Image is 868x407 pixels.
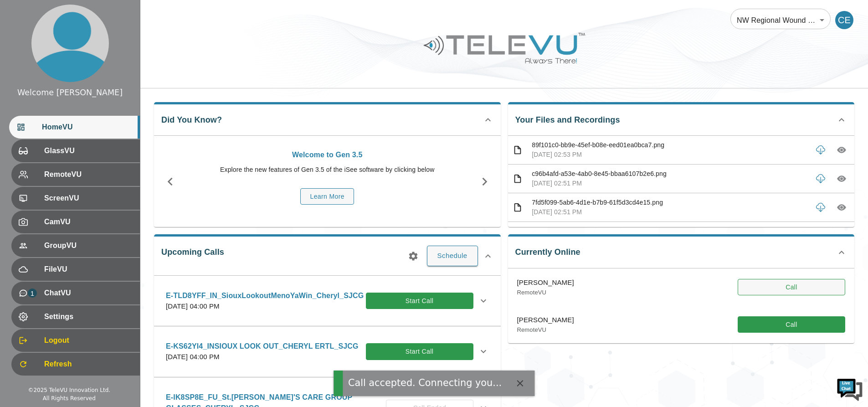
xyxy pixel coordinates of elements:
span: GroupVU [44,240,133,251]
div: Minimize live chat window [149,5,171,26]
p: 7fd5f099-5ab6-4d1e-b7b9-61f5d3cd4e15.png [532,198,808,207]
div: Refresh [11,353,140,376]
p: 89f101c0-bb9e-45ef-b08e-eed01ea0bca7.png [532,140,808,150]
button: Start Call [366,343,473,360]
p: Welcome to Gen 3.5 [191,149,464,160]
div: CE [835,11,853,29]
span: Logout [44,335,133,346]
div: GroupVU [11,234,140,257]
p: E-TLD8YFF_IN_SiouxLookoutMenoYaWin_Cheryl_SJCG [166,290,364,301]
div: ScreenVU [11,187,140,210]
div: Call accepted. Connecting you... [348,376,502,390]
span: CamVU [44,216,133,227]
div: FileVU [11,258,140,281]
img: Logo [422,29,586,67]
img: Chat Widget [836,375,863,402]
div: NW Regional Wound Care [730,7,831,33]
button: Call [738,316,845,333]
div: RemoteVU [11,163,140,186]
span: HomeVU [42,122,133,133]
div: 1ChatVU [11,282,140,304]
span: ScreenVU [44,193,133,204]
span: Refresh [44,359,133,370]
p: Explore the new features of Gen 3.5 of the iSee software by clicking below [191,165,464,175]
span: ChatVU [44,288,133,299]
p: c96b4afd-a53e-4ab0-8e45-bbaa6107b2e6.png [532,169,808,179]
div: HomeVU [9,116,140,139]
p: RemoteVU [517,325,574,335]
div: Settings [11,305,140,328]
p: [PERSON_NAME] [517,315,574,325]
div: GlassVU [11,139,140,162]
button: Schedule [427,246,478,266]
div: CamVU [11,211,140,233]
div: E-TLD8YFF_IN_SiouxLookoutMenoYaWin_Cheryl_SJCG[DATE] 04:00 PMStart Call [159,285,496,317]
button: Learn More [300,188,354,205]
p: [DATE] 02:51 PM [532,179,808,188]
p: 4a19de6c-1be9-4fb6-bfc2-bcf2f93a80ae.png [532,227,808,236]
button: Call [738,279,845,296]
p: 1 [28,289,37,298]
span: FileVU [44,264,133,275]
p: RemoteVU [517,288,574,297]
span: RemoteVU [44,169,133,180]
button: Start Call [366,293,473,309]
img: d_736959983_company_1615157101543_736959983 [15,42,38,65]
textarea: Type your message and hit 'Enter' [5,249,174,281]
p: [DATE] 02:53 PM [532,150,808,160]
span: GlassVU [44,145,133,156]
div: E-KS62YI4_INSIOUX LOOK OUT_CHERYL ERTL_SJCG[DATE] 04:00 PMStart Call [159,335,496,368]
p: [PERSON_NAME] [517,278,574,288]
div: Welcome [PERSON_NAME] [17,87,123,98]
div: Chat with us now [47,48,153,60]
p: E-KS62YI4_INSIOUX LOOK OUT_CHERYL ERTL_SJCG [166,341,359,352]
div: Logout [11,329,140,352]
img: profile.png [31,5,109,82]
span: Settings [44,311,133,322]
p: [DATE] 04:00 PM [166,352,359,362]
p: [DATE] 02:51 PM [532,207,808,217]
p: [DATE] 04:00 PM [166,301,364,312]
span: We're online! [53,115,126,207]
